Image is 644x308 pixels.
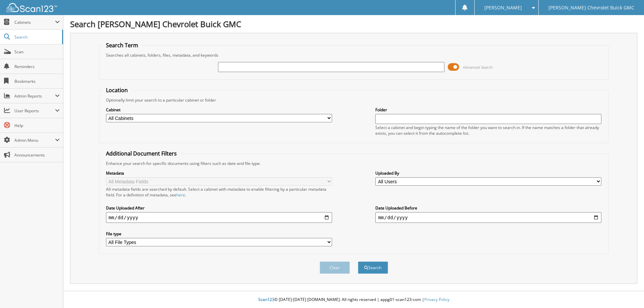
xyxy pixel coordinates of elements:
[103,150,180,157] legend: Additional Document Filters
[7,3,57,12] img: scan123-logo-white.svg
[610,276,644,308] iframe: Chat Widget
[14,108,55,114] span: User Reports
[14,123,60,128] span: Help
[106,170,332,176] label: Metadata
[106,107,332,113] label: Cabinet
[103,42,142,49] legend: Search Term
[320,261,350,274] button: Clear
[14,34,59,40] span: Search
[103,52,605,58] div: Searches all cabinets, folders, files, metadata, and keywords
[176,192,185,198] a: here
[106,205,332,211] label: Date Uploaded After
[375,212,601,223] input: end
[375,125,601,136] div: Select a cabinet and begin typing the name of the folder you want to search in. If the name match...
[14,78,60,84] span: Bookmarks
[375,107,601,113] label: Folder
[106,231,332,237] label: File type
[103,161,605,166] div: Enhance your search for specific documents using filters such as date and file type.
[424,297,449,302] a: Privacy Policy
[14,49,60,55] span: Scan
[358,261,388,274] button: Search
[103,86,131,94] legend: Location
[375,170,601,176] label: Uploaded By
[70,18,637,29] h1: Search [PERSON_NAME] Chevrolet Buick GMC
[106,212,332,223] input: start
[106,186,332,198] div: All metadata fields are searched by default. Select a cabinet with metadata to enable filtering b...
[375,205,601,211] label: Date Uploaded Before
[14,152,60,158] span: Announcements
[463,65,493,70] span: Advanced Search
[103,97,605,103] div: Optionally limit your search to a particular cabinet or folder
[63,292,644,308] div: © [DATE]-[DATE] [DOMAIN_NAME]. All rights reserved | appg01-scan123-com |
[258,297,274,302] span: Scan123
[14,19,55,25] span: Cabinets
[548,6,634,10] span: [PERSON_NAME] Chevrolet Buick GMC
[484,6,522,10] span: [PERSON_NAME]
[14,64,60,69] span: Reminders
[14,137,55,143] span: Admin Menu
[14,93,55,99] span: Admin Reports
